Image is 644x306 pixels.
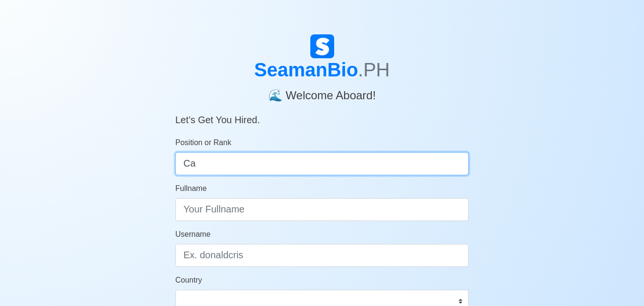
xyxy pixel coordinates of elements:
[175,138,231,147] span: Position or Rank
[175,81,469,103] h4: 🌊 Welcome Aboard!
[175,244,469,267] input: Ex. donaldcris
[358,59,390,80] span: .PH
[175,274,202,286] label: Country
[175,230,211,238] span: Username
[175,184,207,192] span: Fullname
[175,152,469,175] input: ex. 2nd Officer w/Master License
[175,103,469,126] h5: Let’s Get You Hired.
[175,198,469,221] input: Your Fullname
[310,34,334,58] img: Logo
[175,58,469,81] h1: SeamanBio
